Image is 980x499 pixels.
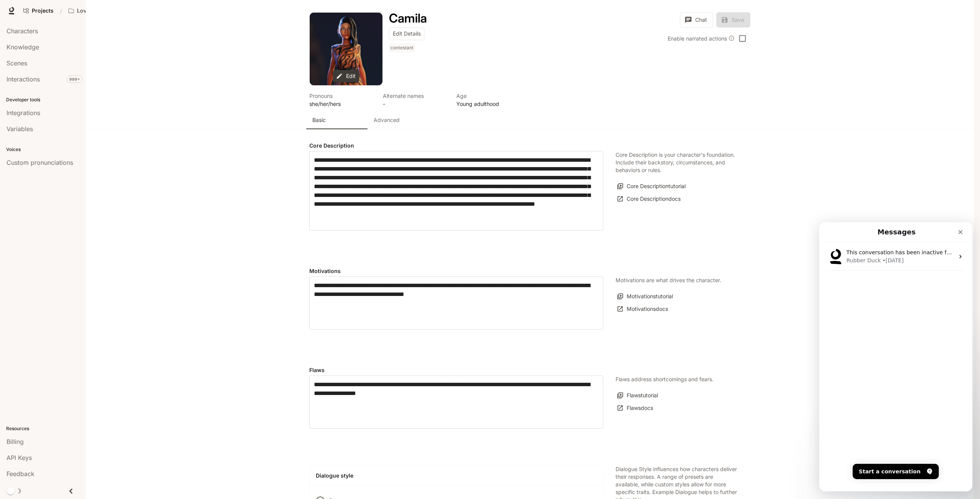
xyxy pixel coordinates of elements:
a: Flawsdocs [616,402,655,414]
h4: Motivations [309,267,603,275]
button: Open workspace menu [65,3,127,18]
h4: Core Description [309,142,603,150]
span: contestant [389,43,416,52]
p: Advanced [374,116,400,124]
p: Love Bird Cam [77,8,115,14]
p: Age [456,92,521,100]
button: Open character details dialog [383,92,447,108]
button: Open character details dialog [309,92,374,108]
div: / [57,7,65,15]
div: Enable narrated actions [668,34,735,42]
p: Core Description is your character's foundation. Include their backstory, circumstances, and beha... [616,151,738,174]
p: Pronouns [309,92,374,100]
p: contestant [390,45,413,51]
p: Young adulthood [456,100,521,108]
p: Alternate names [383,92,447,100]
button: Open character avatar dialog [310,13,382,85]
div: Avatar image [310,13,382,85]
p: Flaws address shortcomings and fears. [616,375,714,383]
a: Go to projects [20,3,57,18]
div: Flaws [309,375,603,429]
p: Basic [312,116,326,124]
h4: Flaws [309,366,603,374]
h1: Camila [389,11,427,26]
button: Flawstutorial [616,389,660,402]
p: she/her/hers [309,100,374,108]
button: Core Descriptiontutorial [616,180,688,193]
span: Projects [32,8,54,14]
button: Edit [333,70,359,83]
a: Motivationsdocs [616,303,670,315]
button: Open character details dialog [389,12,427,24]
div: Rubber Duck [27,34,62,42]
div: label [309,151,603,231]
button: Open character details dialog [389,43,416,55]
p: - [383,100,447,108]
div: • [DATE] [63,34,85,42]
h4: Dialogue style [316,472,597,479]
a: Core Descriptiondocs [616,193,683,205]
button: Start a conversation [33,242,119,257]
button: Chat [680,12,713,28]
button: Edit Details [389,28,425,40]
span: This conversation has been inactive for 30 minutes. I will close it. If you have any questions, p... [27,27,526,33]
p: Motivations are what drives the character. [616,276,721,284]
button: Open character details dialog [456,92,521,108]
button: Motivationstutorial [616,290,675,303]
iframe: Intercom live chat [819,222,972,491]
